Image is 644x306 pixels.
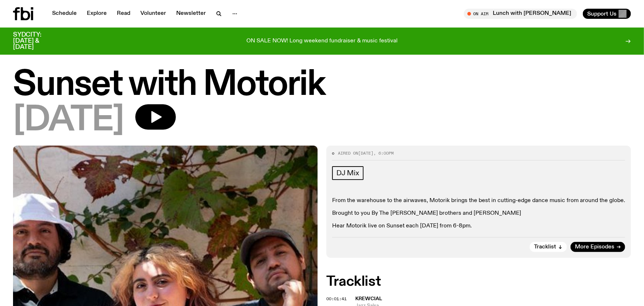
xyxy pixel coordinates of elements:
[113,9,135,19] a: Read
[13,104,124,137] span: [DATE]
[246,38,398,45] p: ON SALE NOW! Long weekend fundraiser & music festival
[172,9,210,19] a: Newsletter
[534,244,556,250] span: Tracklist
[355,296,382,301] span: Krewcial
[326,296,347,302] span: 00:01:41
[136,9,170,19] a: Volunteer
[13,69,631,101] h1: Sunset with Motorik
[530,242,567,252] button: Tracklist
[336,169,359,177] span: DJ Mix
[332,223,625,230] p: Hear Motorik live on Sunset each [DATE] from 6-8pm.
[373,150,394,156] span: , 6:00pm
[13,32,59,50] h3: SYDCITY: [DATE] & [DATE]
[571,242,625,252] a: More Episodes
[583,9,631,19] button: Support Us
[48,9,81,19] a: Schedule
[326,297,347,301] button: 00:01:41
[575,244,614,250] span: More Episodes
[332,210,625,217] p: Brought to you By The [PERSON_NAME] brothers and [PERSON_NAME]
[338,150,358,156] span: Aired on
[82,9,111,19] a: Explore
[358,150,373,156] span: [DATE]
[332,166,364,180] a: DJ Mix
[326,275,631,288] h2: Tracklist
[464,9,577,19] button: On AirLunch with [PERSON_NAME]
[587,11,617,17] span: Support Us
[332,197,625,204] p: From the warehouse to the airwaves, Motorik brings the best in cutting-edge dance music from arou...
